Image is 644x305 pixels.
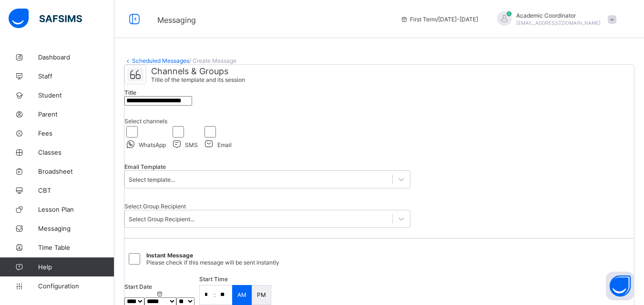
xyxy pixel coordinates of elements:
span: Configuration [38,282,114,290]
span: Help [38,263,114,271]
span: Select Group Recipient [124,203,186,210]
p: PM [257,291,266,298]
img: safsims [9,9,82,29]
span: Please check if this message will be sent instantly [146,259,279,266]
span: Classes [38,148,114,156]
span: Student [38,91,114,99]
span: Title of the template and its session [151,76,245,83]
p: AM [237,291,246,298]
span: Email [217,141,232,148]
div: AcademicCoordinator [488,11,621,27]
span: Time Table [38,244,114,251]
span: Messaging [157,15,196,25]
button: Open asap [606,272,634,300]
p: : [214,291,215,298]
span: Channels & Groups [151,66,245,76]
span: Staff [38,72,114,80]
span: [EMAIL_ADDRESS][DOMAIN_NAME] [516,20,601,26]
span: Start time [199,275,228,283]
span: Parent [38,110,114,118]
div: Select Group Recipient... [129,216,194,223]
span: Broadsheet [38,167,114,175]
span: Start Date [124,283,152,290]
span: CBT [38,187,114,194]
span: Messaging [38,225,114,232]
a: Scheduled Messages [132,57,189,64]
div: Select template... [129,176,175,183]
span: SMS [185,141,198,148]
span: Lesson Plan [38,206,114,213]
span: Dashboard [38,53,114,61]
span: Instant Message [146,252,193,259]
span: Email Template [124,163,166,170]
span: session/term information [400,16,478,23]
span: Academic Coordinator [516,12,601,19]
span: WhatsApp [139,141,166,148]
span: Fees [38,129,114,137]
span: Title [124,89,136,96]
span: / Create Message [189,57,236,64]
span: Select channels [124,118,167,125]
